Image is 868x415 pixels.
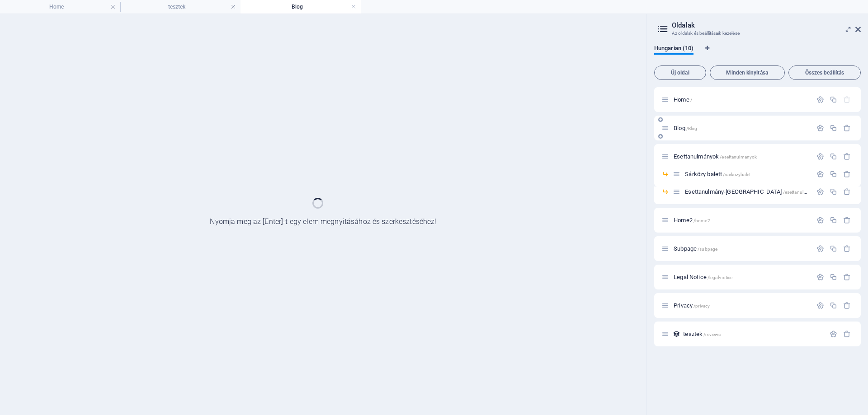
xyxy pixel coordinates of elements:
[241,2,361,12] h4: Blog
[720,154,757,159] span: /esettanulmanyok
[816,216,824,224] div: Beállítások
[674,245,717,252] span: Subpage
[843,96,851,103] div: A kezdőoldalt nem lehet törölni
[816,273,824,281] div: Beállítások
[682,171,812,177] div: Sárközy balett/sarkozybalet
[816,170,824,178] div: Beállítások
[671,97,812,103] div: Home/
[816,153,824,160] div: Beállítások
[843,170,851,178] div: Eltávolítás
[658,70,702,75] span: Új oldal
[816,245,824,252] div: Beállítások
[654,65,706,80] button: Új oldal
[830,188,837,196] div: Megkettőzés
[671,246,812,252] div: Subpage/subpage
[672,21,861,29] h2: Oldalak
[816,188,824,196] div: Beállítások
[816,302,824,309] div: Beállítások
[830,153,837,160] div: Megkettőzés
[723,172,750,177] span: /sarkozybalet
[690,98,692,103] span: /
[671,125,812,131] div: Blog/Blog
[672,29,843,37] h3: Az oldalak és beállításaik kezelése
[682,189,812,195] div: Esettanulmány-[GEOGRAPHIC_DATA]/esettanulmany-garazskapu-center
[708,275,733,280] span: /legal-notice
[830,96,837,103] div: Megkettőzés
[703,332,721,337] span: /reviews
[843,124,851,132] div: Eltávolítás
[674,125,697,131] span: Blog
[120,2,241,12] h4: tesztek
[710,65,785,80] button: Minden kinyitása
[674,96,692,103] span: Home
[793,70,857,75] span: Összes beállítás
[843,153,851,160] div: Eltávolítás
[843,216,851,224] div: Eltávolítás
[843,188,851,196] div: Eltávolítás
[830,124,837,132] div: Megkettőzés
[816,124,824,132] div: Beállítások
[714,70,781,75] span: Minden kinyitása
[693,303,710,308] span: /privacy
[674,302,710,309] span: Privacy
[783,190,854,195] span: /esettanulmany-garazskapu-center
[654,43,693,56] span: Hungarian (10)
[830,302,837,309] div: Megkettőzés
[693,218,710,223] span: /home2
[686,126,698,131] span: /Blog
[685,188,854,195] span: Esettanulmány-[GEOGRAPHIC_DATA]
[674,153,757,160] span: Esettanulmányok
[683,331,721,337] span: tesztek
[788,65,861,80] button: Összes beállítás
[843,245,851,252] div: Eltávolítás
[843,302,851,309] div: Eltávolítás
[671,303,812,308] div: Privacy/privacy
[685,171,750,177] span: Sárközy balett
[843,273,851,281] div: Eltávolítás
[654,45,861,62] div: Nyelv fülek
[671,217,812,223] div: Home2/home2
[816,96,824,103] div: Beállítások
[671,154,812,159] div: Esettanulmányok/esettanulmanyok
[698,247,717,252] span: /subpage
[830,170,837,178] div: Megkettőzés
[680,331,825,337] div: tesztek/reviews
[674,274,732,280] span: Legal Notice
[830,273,837,281] div: Megkettőzés
[830,245,837,252] div: Megkettőzés
[671,274,812,280] div: Legal Notice/legal-notice
[830,330,837,338] div: Beállítások
[843,330,851,338] div: Eltávolítás
[830,216,837,224] div: Megkettőzés
[674,217,710,224] span: Home2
